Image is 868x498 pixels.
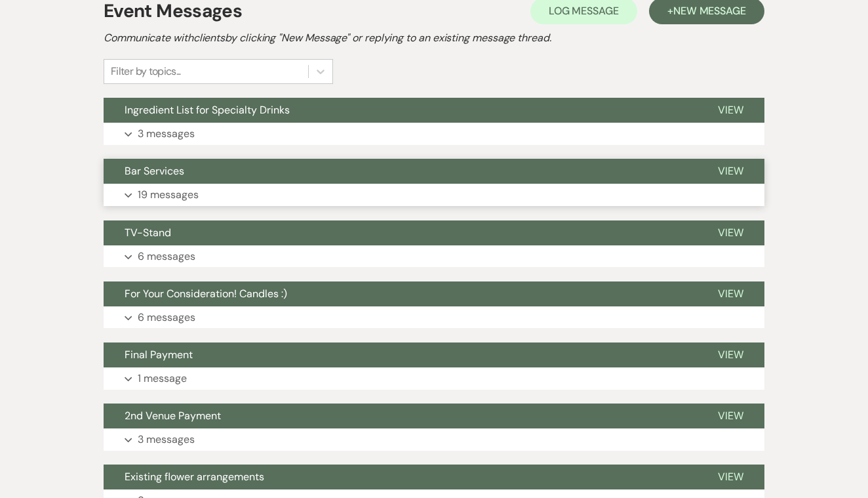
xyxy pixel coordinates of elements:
[125,103,290,117] span: Ingredient List for Specialty Drinks
[104,428,764,451] button: 3 messages
[138,431,195,448] p: 3 messages
[697,98,764,123] button: View
[104,245,764,268] button: 6 messages
[138,248,195,265] p: 6 messages
[718,164,743,178] span: View
[718,348,743,362] span: View
[697,220,764,245] button: View
[673,4,746,18] span: New Message
[104,465,697,489] button: Existing flower arrangements
[718,470,743,484] span: View
[718,226,743,239] span: View
[138,125,195,142] p: 3 messages
[104,184,764,206] button: 19 messages
[125,287,287,301] span: For Your Consideration! Candles :)
[697,281,764,306] button: View
[104,30,764,46] h2: Communicate with clients by clicking "New Message" or replying to an existing message thread.
[718,103,743,117] span: View
[697,342,764,367] button: View
[125,348,193,362] span: Final Payment
[111,64,181,79] div: Filter by topics...
[138,370,187,387] p: 1 message
[104,123,764,145] button: 3 messages
[104,281,697,306] button: For Your Consideration! Candles :)
[697,465,764,489] button: View
[549,4,619,18] span: Log Message
[125,226,171,239] span: TV-Stand
[718,409,743,423] span: View
[104,220,697,245] button: TV-Stand
[104,306,764,329] button: 6 messages
[125,470,264,484] span: Existing flower arrangements
[125,409,221,423] span: 2nd Venue Payment
[104,98,697,123] button: Ingredient List for Specialty Drinks
[697,159,764,184] button: View
[697,404,764,428] button: View
[104,342,697,367] button: Final Payment
[718,287,743,301] span: View
[138,309,195,326] p: 6 messages
[104,159,697,184] button: Bar Services
[138,186,199,203] p: 19 messages
[104,404,697,428] button: 2nd Venue Payment
[104,367,764,390] button: 1 message
[125,164,184,178] span: Bar Services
